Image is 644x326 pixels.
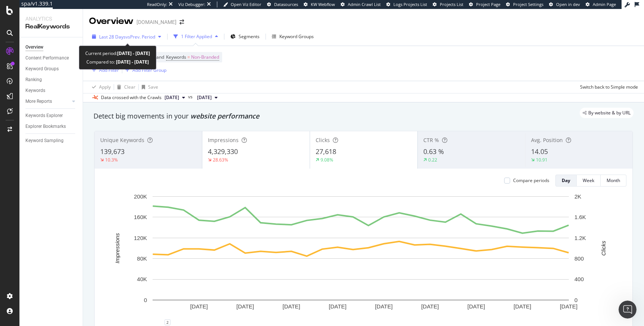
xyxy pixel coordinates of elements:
[574,235,586,241] text: 1.2K
[269,31,317,43] button: Keyword Groups
[114,233,120,263] text: Impressions
[208,136,239,144] span: Impressions
[126,34,155,40] span: vs Prev. Period
[197,95,212,101] span: 2025 Sep. 8th
[283,303,300,310] text: [DATE]
[574,255,584,262] text: 800
[311,1,335,7] span: KW Webflow
[25,98,70,105] a: More Reports
[423,136,439,144] span: CTR %
[25,76,77,84] a: Ranking
[421,303,439,310] text: [DATE]
[191,52,219,62] span: Non-Branded
[25,137,64,145] div: Keyword Sampling
[101,193,621,322] svg: A chart.
[89,15,134,28] div: Overview
[134,235,147,241] text: 120K
[393,1,427,7] span: Logs Projects List
[100,136,144,144] span: Unique Keywords
[279,34,314,40] div: Keyword Groups
[132,67,166,74] div: Add Filter Group
[86,58,149,66] div: Compared to:
[423,147,444,156] span: 0.63 %
[166,54,186,60] span: Keywords
[562,177,570,184] div: Day
[25,65,77,73] a: Keyword Groups
[531,136,563,144] span: Avg. Position
[274,1,298,7] span: Datasources
[476,1,500,7] span: Project Page
[134,193,147,200] text: 200K
[386,1,427,7] a: Logs Projects List
[101,95,162,101] div: Data crossed with the Crawls
[105,157,118,163] div: 10.3%
[100,147,125,156] span: 139,673
[536,157,548,163] div: 10.91
[574,193,581,200] text: 2K
[99,67,119,74] div: Add Filter
[137,276,147,282] text: 40K
[134,214,147,220] text: 160K
[549,1,580,7] a: Open in dev
[348,1,381,7] span: Admin Crawl List
[162,93,188,102] button: [DATE]
[580,84,638,90] div: Switch back to Simple mode
[171,31,221,43] button: 1 Filter Applied
[574,297,577,303] text: 0
[467,303,485,310] text: [DATE]
[560,303,577,310] text: [DATE]
[25,112,77,120] a: Keywords Explorer
[25,137,77,145] a: Keyword Sampling
[147,1,167,7] div: ReadOnly:
[583,177,594,184] div: Week
[531,147,548,156] span: 14.05
[25,98,52,105] div: More Reports
[25,43,77,51] a: Overview
[165,319,171,325] div: 2
[165,95,179,101] span: 2025 Oct. 6th
[99,34,126,40] span: Last 28 Days
[122,66,166,75] button: Add Filter Group
[187,54,190,60] span: =
[574,214,586,220] text: 1.6K
[137,255,147,262] text: 80K
[139,81,158,93] button: Save
[304,1,335,7] a: KW Webflow
[25,54,77,62] a: Content Performance
[89,66,119,75] button: Add Filter
[25,76,42,84] div: Ranking
[25,87,77,95] a: Keywords
[428,157,437,163] div: 0.22
[440,1,463,7] span: Projects List
[25,43,43,51] div: Overview
[316,147,336,156] span: 27,618
[316,136,330,144] span: Clicks
[115,59,149,65] b: [DATE] - [DATE]
[375,303,393,310] text: [DATE]
[188,94,194,101] span: vs
[25,54,69,62] div: Content Performance
[341,1,381,7] a: Admin Crawl List
[194,93,221,102] button: [DATE]
[607,177,620,184] div: Month
[574,276,584,282] text: 400
[556,1,580,7] span: Open in dev
[586,1,616,7] a: Admin Page
[580,108,634,118] div: legacy label
[148,84,158,90] div: Save
[600,240,607,255] text: Clicks
[577,81,638,93] button: Switch back to Simple mode
[227,31,263,43] button: Segments
[619,301,637,319] iframe: Intercom live chat
[469,1,500,7] a: Project Page
[144,297,147,303] text: 0
[25,65,59,73] div: Keyword Groups
[25,123,77,130] a: Explorer Bookmarks
[178,1,205,7] div: Viz Debugger:
[321,157,333,163] div: 9.08%
[433,1,463,7] a: Projects List
[267,1,298,7] a: Datasources
[593,1,616,7] span: Admin Page
[85,49,150,58] div: Current period:
[25,22,77,31] div: RealKeywords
